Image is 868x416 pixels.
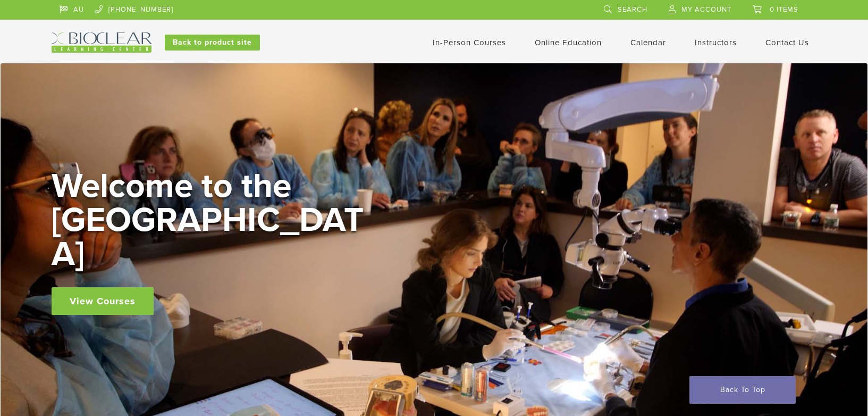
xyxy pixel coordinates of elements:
span: My Account [681,5,731,14]
span: 0 items [770,5,798,14]
a: Instructors [695,38,737,47]
a: Contact Us [765,38,809,47]
a: Online Education [535,38,602,47]
a: View Courses [52,287,154,315]
a: Calendar [630,38,666,47]
a: In-Person Courses [433,38,506,47]
a: Back to product site [165,35,260,51]
img: Bioclear [52,32,151,53]
span: Search [618,5,647,14]
h2: Welcome to the [GEOGRAPHIC_DATA] [52,169,370,271]
a: Back To Top [689,376,796,404]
